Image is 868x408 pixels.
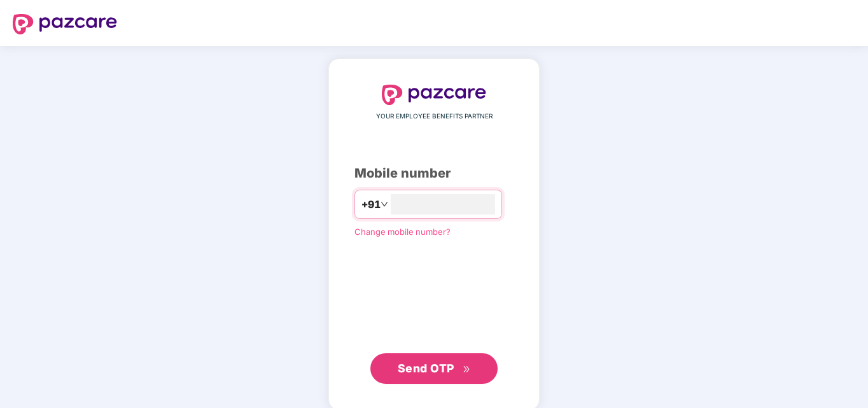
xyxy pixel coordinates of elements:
[398,362,454,375] span: Send OTP
[370,353,498,384] button: Send OTPdouble-right
[376,111,493,122] span: YOUR EMPLOYEE BENEFITS PARTNER
[361,197,381,213] span: +91
[13,14,117,34] img: logo
[463,365,471,374] span: double-right
[381,200,388,208] span: down
[354,227,451,237] a: Change mobile number?
[382,85,486,105] img: logo
[354,164,514,183] div: Mobile number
